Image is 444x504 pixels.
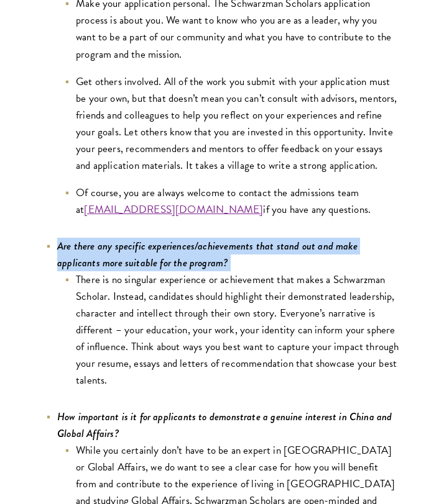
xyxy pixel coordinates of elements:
i: Are there any specific experiences/achievements that stand out and make applicants more suitable ... [57,238,358,271]
li: Get others involved. All of the work you submit with your application must be your own, but that ... [63,73,399,174]
i: How important is it for applicants to demonstrate a genuine interest in China and Global Affairs? [57,409,392,441]
li: Of course, you are always welcome to contact the admissions team at if you have any questions. [63,184,399,218]
li: There is no singular experience or achievement that makes a Schwarzman Scholar. Instead, candidat... [63,271,399,389]
a: [EMAIL_ADDRESS][DOMAIN_NAME] [84,202,263,217]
